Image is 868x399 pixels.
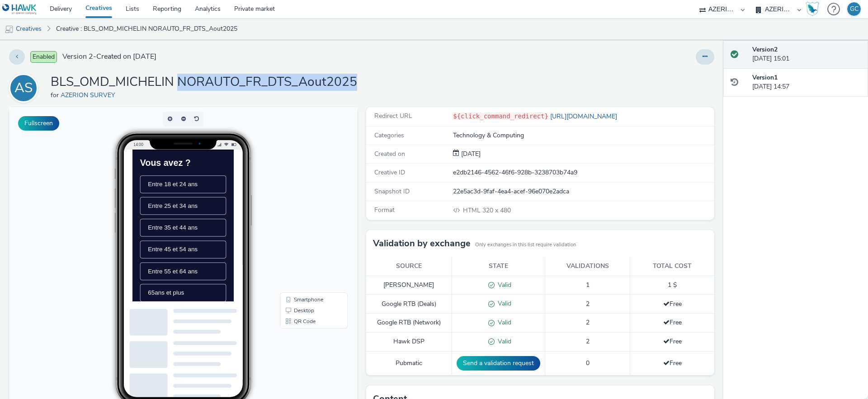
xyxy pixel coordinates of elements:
span: Desktop [285,201,305,206]
span: Free [663,300,682,308]
span: 320 x 480 [462,206,511,215]
span: Enabled [30,51,57,63]
img: Hawk Academy [806,2,819,16]
small: Only exchanges in this list require validation [475,241,576,249]
span: Entre 18 et 24 ans [22,45,93,54]
span: 2 [586,300,590,308]
span: Valid [495,299,511,308]
span: 65ans et plus [22,200,74,209]
h1: Vous avez ? [11,12,134,27]
td: Google RTB (Deals) [366,295,452,314]
span: Free [663,318,682,327]
button: Fullscreen [18,116,59,131]
strong: Version 2 [752,45,778,54]
th: Validations [545,257,630,276]
button: Send a validation request [457,356,540,371]
span: Format [374,206,395,214]
span: Creative ID [374,168,405,177]
td: [PERSON_NAME] [366,276,452,295]
div: GC [850,2,859,16]
span: [DATE] [459,150,481,158]
span: HTML [463,206,482,215]
span: 2 [586,318,590,327]
span: 1 $ [668,281,677,289]
div: Creation 11 August 2025, 14:57 [459,150,481,159]
span: Entre 25 et 34 ans [22,75,93,85]
th: Source [366,257,452,276]
td: Hawk DSP [366,333,452,352]
span: Entre 55 et 64 ans [22,169,93,178]
li: Smartphone [273,187,337,198]
th: Total cost [630,257,714,276]
span: Valid [495,337,511,346]
td: Pubmatic [366,351,452,375]
span: for [51,91,61,99]
th: State [452,257,545,276]
a: AZERION SURVEY [61,91,118,99]
a: Creative : BLS_OMD_MICHELIN NORAUTO_FR_DTS_Aout2025 [52,18,242,40]
div: Technology & Computing [453,131,713,140]
div: e2db2146-4562-46f6-928b-3238703b74a9 [453,168,713,177]
span: Entre 35 et 44 ans [22,107,93,116]
div: [DATE] 14:57 [752,73,861,92]
div: [DATE] 15:01 [752,45,861,64]
h1: BLS_OMD_MICHELIN NORAUTO_FR_DTS_Aout2025 [51,74,357,91]
span: 1 [586,281,590,289]
span: Valid [495,318,511,327]
span: 14:00 [124,35,134,40]
li: QR Code [273,209,337,220]
span: Categories [374,131,404,140]
strong: Version 1 [752,73,778,82]
div: AS [14,75,33,101]
img: undefined Logo [2,4,37,15]
span: Created on [374,150,405,158]
img: mobile [5,25,14,34]
span: 0 [586,359,590,367]
td: Google RTB (Network) [366,314,452,333]
span: Free [663,359,682,367]
span: Version 2 - Created on [DATE] [62,52,156,62]
code: ${click_command_redirect} [453,113,548,120]
li: Desktop [273,198,337,209]
h3: Validation by exchange [373,237,471,250]
span: Snapshot ID [374,187,410,196]
span: Smartphone [285,190,314,195]
a: Hawk Academy [806,2,823,16]
a: AS [9,84,42,92]
span: 2 [586,337,590,346]
span: Entre 45 et 54 ans [22,138,93,147]
span: Redirect URL [374,112,412,120]
a: [URL][DOMAIN_NAME] [548,112,621,121]
span: Valid [495,281,511,289]
span: Free [663,337,682,346]
span: QR Code [285,211,307,217]
div: 22e5ac3d-9faf-4ea4-acef-96e070e2adca [453,187,713,196]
